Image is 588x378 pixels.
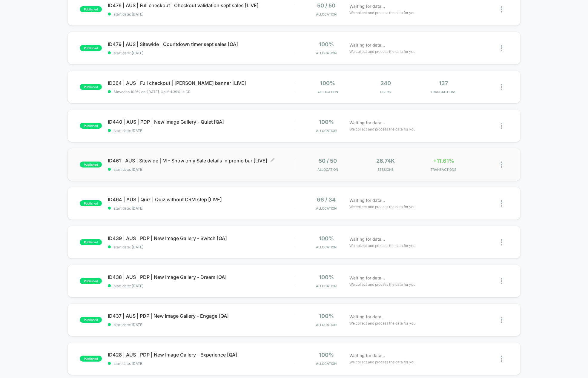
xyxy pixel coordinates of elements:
[316,51,337,55] span: Allocation
[380,80,391,86] span: 240
[108,245,294,249] span: start date: [DATE]
[80,84,102,90] span: published
[501,123,502,129] img: close
[108,80,294,86] span: ID364 | AUS | Full checkout | [PERSON_NAME] banner [LIVE]
[358,90,413,94] span: Users
[349,3,385,10] span: Waiting for data...
[108,196,294,202] span: ID464 | AUS | Quiz | Quiz without CRM step [LIVE]
[501,356,502,362] img: close
[319,158,337,164] span: 50 / 50
[108,274,294,280] span: ID438 | AUS | PDP | New Image Gallery - Dream [QA]
[376,158,395,164] span: 26.74k
[317,90,338,94] span: Allocation
[349,119,385,126] span: Waiting for data...
[108,352,294,358] span: ID428 | AUS | PDP | New Image Gallery - Experience [QA]
[108,128,294,133] span: start date: [DATE]
[501,239,502,245] img: close
[501,162,502,168] img: close
[108,12,294,16] span: start date: [DATE]
[316,206,337,210] span: Allocation
[108,313,294,319] span: ID437 | AUS | PDP | New Image Gallery - Engage [QA]
[108,41,294,47] span: ID479 | AUS | Sitewide | Countdown timer sept sales [QA]
[316,12,337,16] span: Allocation
[319,119,334,125] span: 100%
[501,200,502,207] img: close
[349,243,415,248] span: We collect and process the data for you
[349,359,415,365] span: We collect and process the data for you
[349,236,385,242] span: Waiting for data...
[501,6,502,13] img: close
[319,313,334,319] span: 100%
[349,49,415,54] span: We collect and process the data for you
[80,356,102,362] span: published
[316,323,337,327] span: Allocation
[80,45,102,51] span: published
[501,317,502,323] img: close
[349,282,415,287] span: We collect and process the data for you
[316,245,337,249] span: Allocation
[439,80,448,86] span: 137
[108,158,294,164] span: ID461 | AUS | Sitewide | M - Show only Sale details in promo bar [LIVE]
[80,200,102,206] span: published
[317,196,336,203] span: 66 / 34
[317,168,338,172] span: Allocation
[316,129,337,133] span: Allocation
[80,317,102,323] span: published
[349,314,385,320] span: Waiting for data...
[80,239,102,245] span: published
[114,90,191,94] span: Moved to 100% on: [DATE] . Uplift: 1.39% in CR
[108,361,294,366] span: start date: [DATE]
[80,123,102,129] span: published
[108,284,294,288] span: start date: [DATE]
[108,322,294,327] span: start date: [DATE]
[316,362,337,366] span: Allocation
[501,278,502,284] img: close
[108,2,294,8] span: ID476 | AUS | Full checkout | Checkout validation sept sales [LIVE]
[319,274,334,280] span: 100%
[317,2,335,9] span: 50 / 50
[416,90,471,94] span: TRANSACTIONS
[349,197,385,204] span: Waiting for data...
[319,352,334,358] span: 100%
[433,158,454,164] span: +11.61%
[108,167,294,172] span: start date: [DATE]
[349,352,385,359] span: Waiting for data...
[108,119,294,125] span: ID440 | AUS | PDP | New Image Gallery - Quiet [QA]
[416,168,471,172] span: TRANSACTIONS
[358,168,413,172] span: Sessions
[349,42,385,48] span: Waiting for data...
[349,126,415,132] span: We collect and process the data for you
[108,235,294,241] span: ID439 | AUS | PDP | New Image Gallery - Switch [QA]
[319,41,334,47] span: 100%
[80,6,102,12] span: published
[501,84,502,90] img: close
[316,284,337,288] span: Allocation
[108,51,294,55] span: start date: [DATE]
[349,275,385,281] span: Waiting for data...
[319,235,334,242] span: 100%
[320,80,335,86] span: 100%
[108,206,294,210] span: start date: [DATE]
[349,320,415,326] span: We collect and process the data for you
[80,162,102,168] span: published
[349,10,415,16] span: We collect and process the data for you
[349,204,415,210] span: We collect and process the data for you
[80,278,102,284] span: published
[501,45,502,51] img: close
